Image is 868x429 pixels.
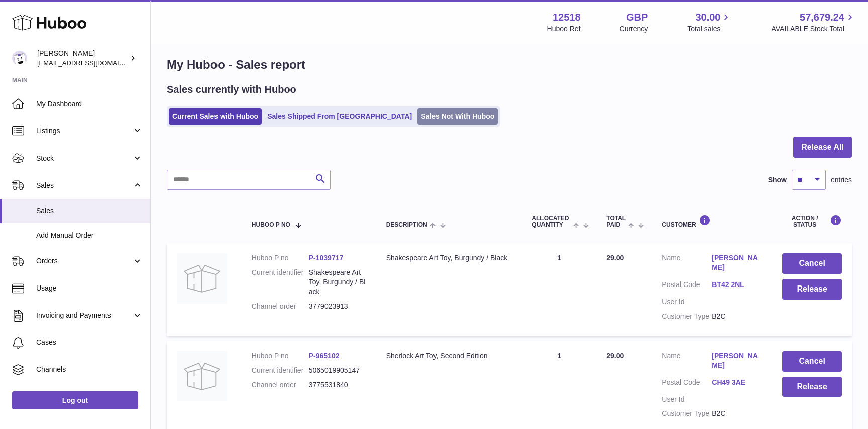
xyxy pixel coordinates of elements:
span: 30.00 [695,11,720,24]
span: Channels [36,365,143,374]
span: [EMAIL_ADDRESS][DOMAIN_NAME] [37,59,148,67]
dd: B2C [712,312,762,321]
a: BT42 2NL [712,280,762,290]
a: [PERSON_NAME] [712,351,762,370]
span: entries [831,175,852,185]
span: Total paid [606,215,626,228]
img: no-photo.jpg [177,253,227,304]
strong: 12518 [553,11,581,24]
span: My Dashboard [36,99,143,109]
span: 29.00 [606,352,624,360]
div: Shakespeare Art Toy, Burgundy / Black [386,253,512,263]
span: 57,679.24 [800,11,844,24]
dd: B2C [712,409,762,418]
button: Cancel [782,253,842,274]
dd: 5065019905147 [309,366,366,375]
dt: Current identifier [252,366,309,375]
img: no-photo.jpg [177,351,227,401]
dt: Channel order [252,380,309,390]
button: Release All [793,137,852,158]
span: Invoicing and Payments [36,311,132,320]
dt: Customer Type [662,409,712,418]
span: Usage [36,283,143,293]
a: P-1039717 [309,254,344,262]
img: caitlin@fancylamp.co [12,51,27,66]
span: Cases [36,338,143,347]
span: Total sales [687,24,732,34]
dt: User Id [662,395,712,404]
dt: Huboo P no [252,351,309,361]
dd: 3775531840 [309,380,366,390]
a: 57,679.24 AVAILABLE Stock Total [771,11,856,34]
dt: Name [662,351,712,373]
span: ALLOCATED Quantity [532,215,571,228]
dt: User Id [662,297,712,307]
a: 30.00 Total sales [687,11,732,34]
dd: 3779023913 [309,302,366,311]
a: [PERSON_NAME] [712,253,762,272]
div: Huboo Ref [547,24,581,34]
span: Description [386,222,427,228]
span: Sales [36,206,143,216]
div: Customer [662,215,762,228]
span: Huboo P no [252,222,290,228]
span: 29.00 [606,254,624,262]
a: Current Sales with Huboo [169,108,262,125]
dt: Huboo P no [252,253,309,263]
dt: Name [662,253,712,275]
dt: Channel order [252,302,309,311]
div: [PERSON_NAME] [37,49,128,68]
dt: Customer Type [662,312,712,321]
label: Show [768,175,787,185]
a: Log out [12,391,138,409]
span: Sales [36,181,132,190]
span: Add Manual Order [36,231,143,240]
span: Stock [36,154,132,163]
button: Release [782,377,842,397]
div: Action / Status [782,215,842,228]
a: Sales Not With Huboo [417,108,498,125]
dt: Postal Code [662,378,712,390]
button: Cancel [782,351,842,372]
strong: GBP [626,11,648,24]
span: Orders [36,256,132,266]
td: 1 [522,243,596,336]
a: CH49 3AE [712,378,762,387]
a: Sales Shipped From [GEOGRAPHIC_DATA] [264,108,415,125]
h1: My Huboo - Sales report [167,57,852,73]
dd: Shakespeare Art Toy, Burgundy / Black [309,268,366,297]
span: Listings [36,126,132,136]
div: Currency [620,24,648,34]
a: P-965102 [309,352,340,360]
dt: Current identifier [252,268,309,297]
span: AVAILABLE Stock Total [771,24,856,34]
h2: Sales currently with Huboo [167,83,296,96]
dt: Postal Code [662,280,712,292]
button: Release [782,279,842,300]
div: Sherlock Art Toy, Second Edition [386,351,512,361]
